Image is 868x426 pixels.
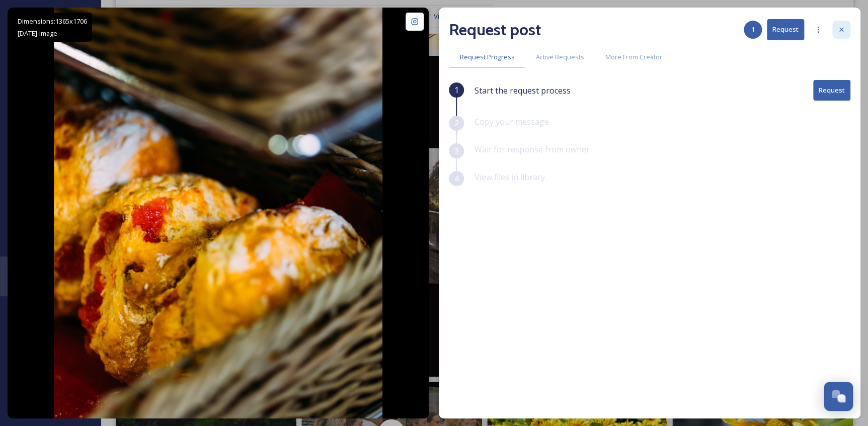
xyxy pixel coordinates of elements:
[454,84,459,96] span: 1
[474,172,544,183] span: View files in library
[454,173,459,185] span: 4
[605,52,662,62] span: More From Creator
[18,17,87,26] span: Dimensions: 1365 x 1706
[454,117,459,129] span: 2
[535,52,584,62] span: Active Requests
[474,144,589,155] span: Wait for response from owner
[459,52,514,62] span: Request Progress
[474,84,570,97] span: Start the request process
[813,80,850,101] button: Request
[18,29,57,38] span: [DATE] - Image
[449,18,540,42] h2: Request post
[454,145,459,157] span: 3
[767,19,804,40] button: Request
[54,8,383,418] img: 📚✏️After the school drop-off, why not take a moment for yourself? Pop into Armagh City Hotel for ...
[824,382,853,411] button: Open Chat
[474,116,548,127] span: Copy your message
[751,25,755,34] span: 1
